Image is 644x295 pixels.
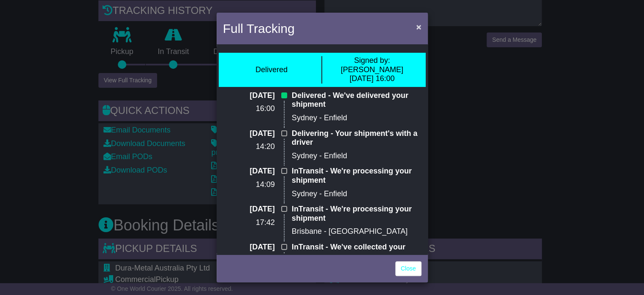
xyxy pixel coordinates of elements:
[292,205,421,223] p: InTransit - We're processing your shipment
[292,91,421,109] p: Delivered - We've delivered your shipment
[292,129,421,147] p: Delivering - Your shipment's with a driver
[326,56,418,84] div: [PERSON_NAME] [DATE] 16:00
[292,114,421,123] p: Sydney - Enfield
[223,19,295,38] h4: Full Tracking
[292,243,421,261] p: InTransit - We've collected your shipment
[292,227,421,236] p: Brisbane - [GEOGRAPHIC_DATA]
[223,91,275,100] p: [DATE]
[223,205,275,214] p: [DATE]
[354,56,390,65] span: Signed by:
[292,189,421,199] p: Sydney - Enfield
[223,180,275,189] p: 14:09
[255,65,288,75] div: Delivered
[223,129,275,138] p: [DATE]
[395,261,421,276] a: Close
[416,22,421,32] span: ×
[223,218,275,227] p: 17:42
[292,167,421,185] p: InTransit - We're processing your shipment
[412,18,425,35] button: Close
[223,104,275,114] p: 16:00
[223,142,275,152] p: 14:20
[292,152,421,161] p: Sydney - Enfield
[223,243,275,252] p: [DATE]
[223,167,275,176] p: [DATE]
